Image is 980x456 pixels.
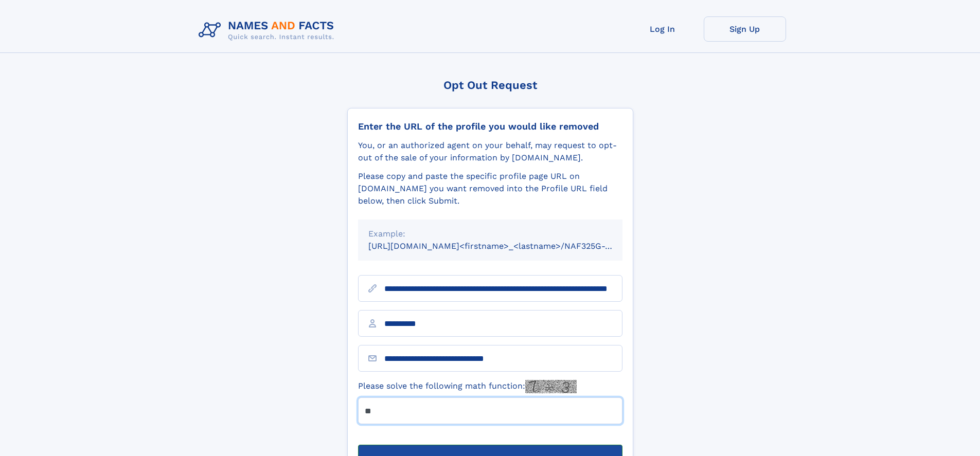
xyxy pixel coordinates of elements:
[368,228,612,240] div: Example:
[358,121,622,132] div: Enter the URL of the profile you would like removed
[368,241,642,251] small: [URL][DOMAIN_NAME]<firstname>_<lastname>/NAF325G-xxxxxxxx
[358,380,577,393] label: Please solve the following math function:
[194,16,343,44] img: Logo Names and Facts
[621,16,704,42] a: Log In
[358,170,622,207] div: Please copy and paste the specific profile page URL on [DOMAIN_NAME] you want removed into the Pr...
[358,139,622,164] div: You, or an authorized agent on your behalf, may request to opt-out of the sale of your informatio...
[704,16,786,42] a: Sign Up
[347,79,633,92] div: Opt Out Request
